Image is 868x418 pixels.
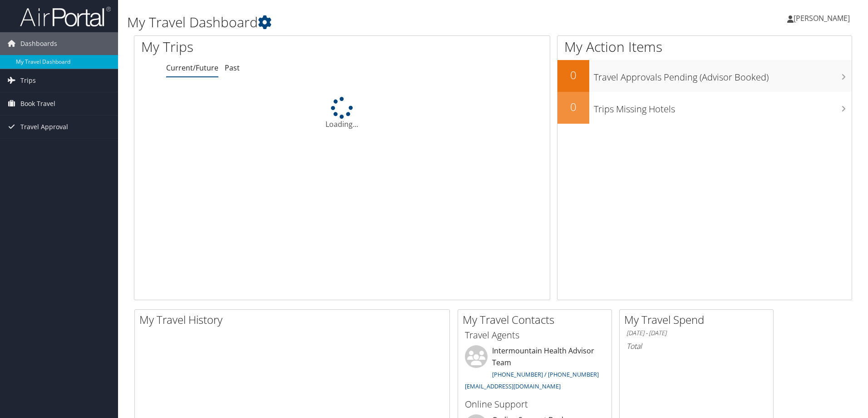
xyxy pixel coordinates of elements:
[141,37,370,56] h1: My Trips
[492,370,599,378] a: [PHONE_NUMBER] / [PHONE_NUMBER]
[463,312,612,327] h2: My Travel Contacts
[465,329,605,342] h3: Travel Agents
[787,5,859,32] a: [PERSON_NAME]
[20,92,55,115] span: Book Travel
[557,92,852,124] a: 0Trips Missing Hotels
[594,98,852,116] h3: Trips Missing Hotels
[557,60,852,92] a: 0Travel Approvals Pending (Advisor Booked)
[557,37,852,56] h1: My Action Items
[20,116,68,138] span: Travel Approval
[794,13,850,23] span: [PERSON_NAME]
[139,312,449,327] h2: My Travel History
[557,99,589,115] h2: 0
[134,97,550,130] div: Loading...
[465,382,561,390] a: [EMAIL_ADDRESS][DOMAIN_NAME]
[626,329,766,337] h6: [DATE] - [DATE]
[20,69,36,92] span: Trips
[460,345,609,394] li: Intermountain Health Advisor Team
[594,66,852,84] h3: Travel Approvals Pending (Advisor Booked)
[225,63,240,73] a: Past
[20,6,111,27] img: airportal-logo.png
[465,398,605,411] h3: Online Support
[166,63,218,73] a: Current/Future
[557,67,589,83] h2: 0
[626,341,766,351] h6: Total
[20,32,57,55] span: Dashboards
[127,13,615,32] h1: My Travel Dashboard
[624,312,773,327] h2: My Travel Spend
